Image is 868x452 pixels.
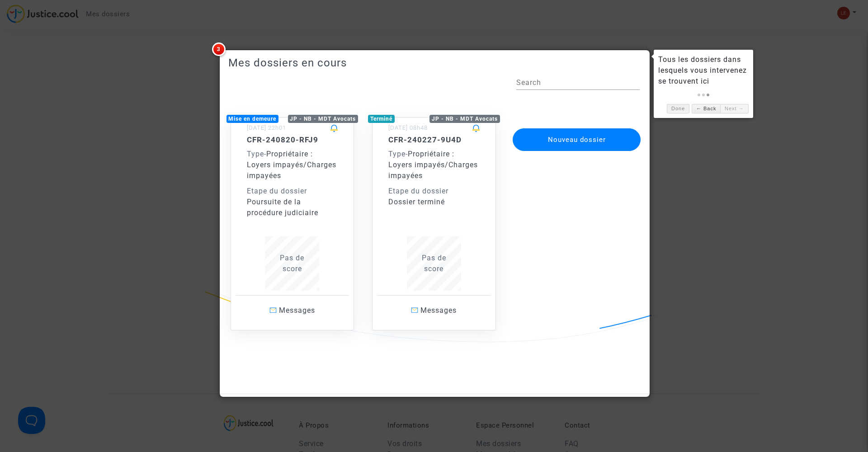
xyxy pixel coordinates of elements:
[247,186,338,197] div: Etape du dossier
[226,115,279,123] div: Mise en demeure
[228,56,640,70] h3: Mes dossiers en cours
[512,122,642,131] a: Nouveau dossier
[288,115,359,123] div: JP - NB - MDT Avocats
[212,42,226,56] span: 3
[368,115,395,123] div: Terminé
[513,128,641,151] button: Nouveau dossier
[388,186,480,197] div: Etape du dossier
[667,104,689,113] a: Done
[247,124,286,131] small: [DATE] 22h01
[429,115,500,123] div: JP - NB - MDT Avocats
[247,150,336,180] span: Propriétaire : Loyers impayés/Charges impayées
[247,150,266,158] span: -
[720,104,748,113] a: Next →
[247,150,264,158] span: Type
[420,306,457,315] span: Messages
[658,54,749,87] div: Tous les dossiers dans lesquels vous intervenez se trouvent ici
[236,295,349,325] a: Messages
[377,295,491,325] a: Messages
[692,104,720,113] a: ← Back
[222,99,363,330] a: Mise en demeureJP - NB - MDT Avocats[DATE] 22h01CFR-240820-RFJ9Type-Propriétaire : Loyers impayés...
[388,135,480,144] h5: CFR-240227-9U4D
[388,197,480,207] div: Dossier terminé
[279,306,315,315] span: Messages
[422,254,446,273] span: Pas de score
[247,135,338,144] h5: CFR-240820-RFJ9
[388,150,406,158] span: Type
[388,150,408,158] span: -
[363,99,505,330] a: TerminéJP - NB - MDT Avocats[DATE] 08h48CFR-240227-9U4DType-Propriétaire : Loyers impayés/Charges...
[280,254,304,273] span: Pas de score
[247,197,338,218] div: Poursuite de la procédure judiciaire
[388,150,478,180] span: Propriétaire : Loyers impayés/Charges impayées
[388,124,428,131] small: [DATE] 08h48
